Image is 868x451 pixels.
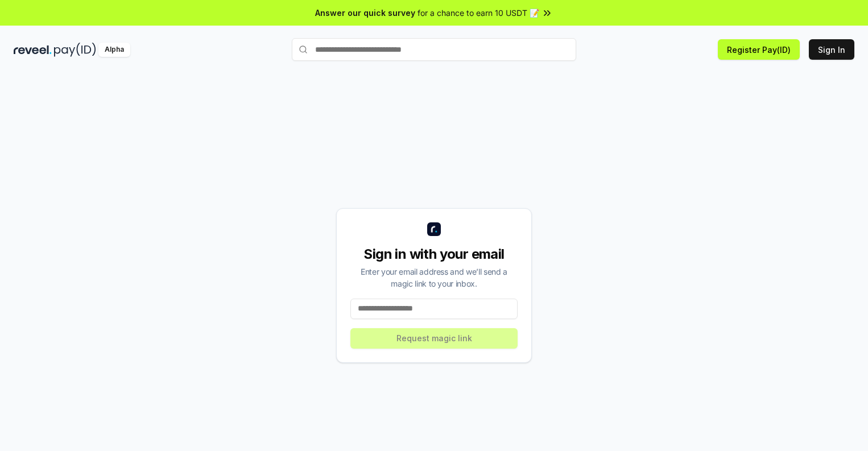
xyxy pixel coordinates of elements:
button: Sign In [809,39,854,60]
img: reveel_dark [14,43,52,57]
button: Register Pay(ID) [718,39,800,60]
span: for a chance to earn 10 USDT 📝 [418,7,539,19]
div: Alpha [98,43,130,57]
span: Answer our quick survey [315,7,415,19]
div: Enter your email address and we’ll send a magic link to your inbox. [350,266,518,289]
img: pay_id [54,43,96,57]
img: logo_small [427,222,441,236]
div: Sign in with your email [350,245,518,263]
